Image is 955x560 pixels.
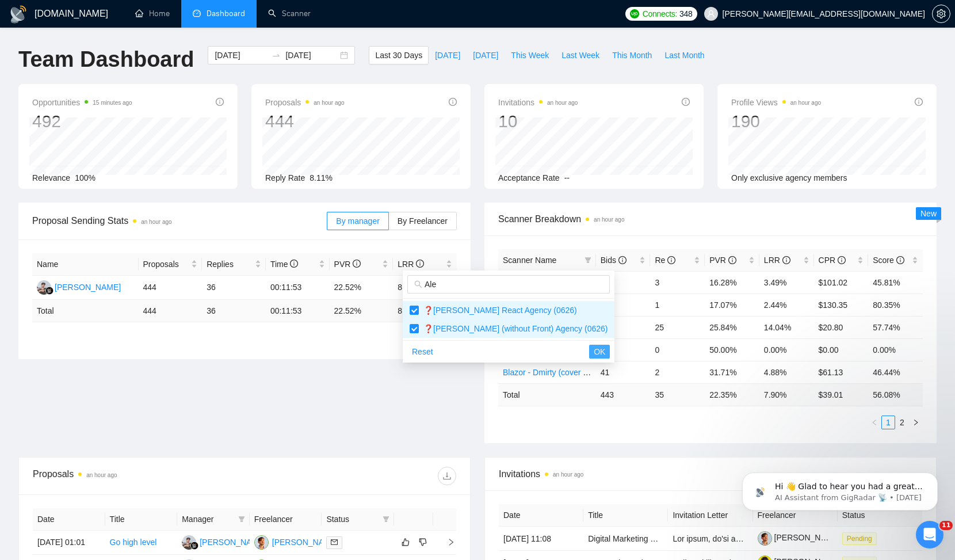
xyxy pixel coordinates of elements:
[45,287,54,295] img: gigradar-bm.png
[838,256,846,264] span: info-circle
[135,9,170,18] a: homeHome
[920,209,937,218] span: New
[272,51,281,60] span: to
[814,316,869,338] td: $20.80
[266,300,330,322] td: 00:11:53
[547,100,578,106] time: an hour ago
[553,471,583,478] time: an hour ago
[503,256,556,265] span: Scanner Name
[139,253,203,276] th: Proposals
[868,416,881,429] li: Previous Page
[215,49,267,62] input: Start date
[236,511,247,528] span: filter
[564,173,570,182] span: --
[314,100,344,106] time: an hour ago
[759,383,814,406] td: 7.90 %
[705,294,759,316] td: 17.07%
[435,49,460,62] span: [DATE]
[141,219,171,225] time: an hour ago
[419,306,577,315] span: ❓[PERSON_NAME] React Agency (0626)
[419,538,427,547] span: dislike
[932,5,950,23] button: setting
[707,10,715,18] span: user
[37,280,51,295] img: RF
[725,448,955,529] iframe: Intercom notifications message
[596,294,651,316] td: 41
[419,324,608,333] span: ❓[PERSON_NAME] (without Front) Agency (0626)
[416,260,424,268] span: info-circle
[705,316,759,338] td: 25.84%
[498,212,923,226] span: Scanner Breakdown
[868,271,923,294] td: 45.81%
[814,383,869,406] td: $ 39.01
[819,256,846,265] span: CPR
[50,33,198,123] span: Hi 👋 Glad to hear you had a great experience with us! 🙌 ​ Could you spare 20 seconds to leave a r...
[336,216,379,226] span: By manager
[254,535,269,550] img: SI
[467,46,505,64] button: [DATE]
[425,278,603,291] input: Search in filters
[932,9,950,18] a: setting
[182,513,234,525] span: Manager
[842,532,877,545] span: Pending
[393,300,457,322] td: 8.11 %
[555,46,606,64] button: Last Week
[383,516,389,523] span: filter
[375,49,422,62] span: Last 30 Days
[55,281,121,294] div: [PERSON_NAME]
[182,535,196,550] img: RF
[682,98,690,106] span: info-circle
[380,511,392,528] span: filter
[583,527,668,551] td: Digital Marketing Expert Wanted, Wordpress, Canva, High Level
[596,316,651,338] td: 178
[814,294,869,316] td: $130.35
[499,504,583,527] th: Date
[759,294,814,316] td: 2.44%
[177,508,250,531] th: Manager
[759,338,814,361] td: 0.00%
[601,256,627,265] span: Bids
[596,338,651,361] td: 2
[868,338,923,361] td: 0.00%
[50,44,198,55] p: Message from AI Assistant from GigRadar 📡, sent 3w ago
[916,521,943,548] iframe: Intercom live chat
[438,538,455,546] span: right
[265,96,345,109] span: Proposals
[896,416,908,429] a: 2
[585,257,591,264] span: filter
[882,416,895,429] a: 1
[268,9,311,18] a: searchScanner
[143,258,189,271] span: Proposals
[193,9,201,17] span: dashboard
[330,276,394,300] td: 22.52%
[9,5,28,24] img: logo
[868,361,923,383] td: 46.44%
[32,300,139,322] td: Total
[449,98,457,106] span: info-circle
[398,260,424,269] span: LRR
[498,96,578,109] span: Invitations
[200,536,266,548] div: [PERSON_NAME]
[650,294,705,316] td: 1
[596,361,651,383] td: 41
[272,51,281,60] span: swap-right
[589,345,610,359] button: OK
[473,49,498,62] span: [DATE]
[202,253,266,276] th: Replies
[705,271,759,294] td: 16.28%
[32,253,139,276] th: Name
[414,280,422,288] span: search
[728,256,736,264] span: info-circle
[326,513,378,525] span: Status
[764,256,790,265] span: LRR
[588,534,817,543] a: Digital Marketing Expert Wanted, Wordpress, Canva, High Level
[596,271,651,294] td: 86
[909,416,923,429] button: right
[139,300,203,322] td: 444
[594,216,624,223] time: an hour ago
[33,467,245,485] div: Proposals
[881,416,895,429] li: 1
[266,276,330,300] td: 00:11:53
